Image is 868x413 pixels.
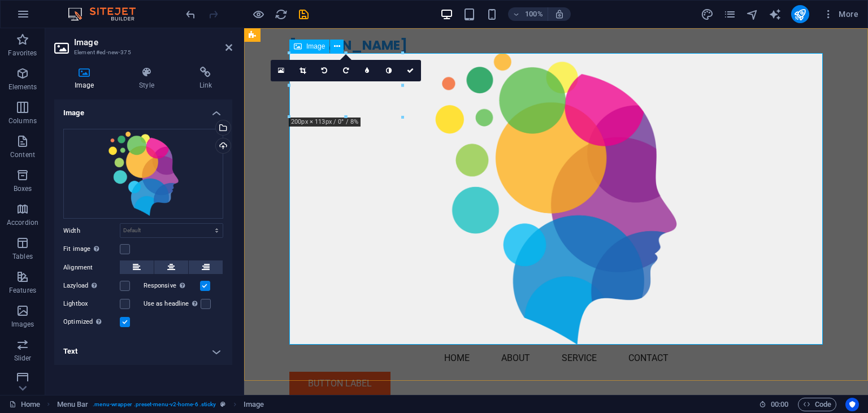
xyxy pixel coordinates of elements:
[63,261,120,275] label: Alignment
[57,398,89,411] span: Click to select. Double-click to edit
[818,5,863,23] button: More
[63,242,120,256] label: Fit image
[823,8,858,20] span: More
[314,60,335,81] a: Rotate left 90°
[144,297,201,311] label: Use as headline
[9,398,40,411] a: Click to cancel selection. Double-click to open Pages
[306,43,325,50] span: Image
[769,8,782,21] i: AI Writer
[57,398,264,411] nav: breadcrumb
[63,129,223,219] div: logoea-Aqe3_qo6mCAwX9w4LQnRDw.png
[9,286,36,295] p: Features
[746,8,759,21] i: Navigator
[701,8,714,21] i: Design (Ctrl+Alt+Y)
[357,60,378,81] a: Blur
[74,37,232,47] h2: Image
[11,320,34,329] p: Images
[274,7,288,21] button: reload
[54,338,232,365] h4: Text
[251,7,265,21] button: Click here to leave preview mode and continue editing
[335,60,357,81] a: Rotate right 90°
[701,7,714,21] button: design
[14,184,32,193] p: Boxes
[184,7,197,21] button: undo
[8,82,37,92] p: Elements
[144,279,200,293] label: Responsive
[65,7,150,21] img: Editor Logo
[798,398,836,411] button: Code
[793,8,806,21] i: Publish
[63,297,120,311] label: Lightbox
[63,228,120,234] label: Width
[297,8,310,21] i: Save (Ctrl+S)
[54,99,232,120] h4: Image
[845,398,859,411] button: Usercentrics
[803,398,831,411] span: Code
[179,67,232,90] h4: Link
[93,398,216,411] span: . menu-wrapper .preset-menu-v2-home-6 .sticky
[297,7,310,21] button: save
[769,7,782,21] button: text_generator
[400,60,421,81] a: Confirm ( Ctrl ⏎ )
[10,150,35,159] p: Content
[8,49,37,58] p: Favorites
[8,116,37,125] p: Columns
[74,47,210,58] h3: Element #ed-new-375
[271,60,292,81] a: Select files from the file manager, stock photos, or upload file(s)
[184,8,197,21] i: Undo: Change image (Ctrl+Z)
[119,67,179,90] h4: Style
[759,398,789,411] h6: Session time
[7,218,38,227] p: Accordion
[779,400,780,408] span: :
[54,67,119,90] h4: Image
[554,9,565,19] i: On resize automatically adjust zoom level to fit chosen device.
[275,8,288,21] i: Reload page
[244,398,264,411] span: Click to select. Double-click to edit
[723,7,737,21] button: pages
[746,7,759,21] button: navigator
[63,315,120,329] label: Optimized
[771,398,788,411] span: 00 00
[723,8,736,21] i: Pages (Ctrl+Alt+S)
[378,60,400,81] a: Greyscale
[220,401,225,407] i: This element is a customizable preset
[508,7,548,21] button: 100%
[12,252,33,261] p: Tables
[63,279,120,293] label: Lazyload
[14,354,32,363] p: Slider
[525,7,543,21] h6: 100%
[791,5,809,23] button: publish
[292,60,314,81] a: Crop mode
